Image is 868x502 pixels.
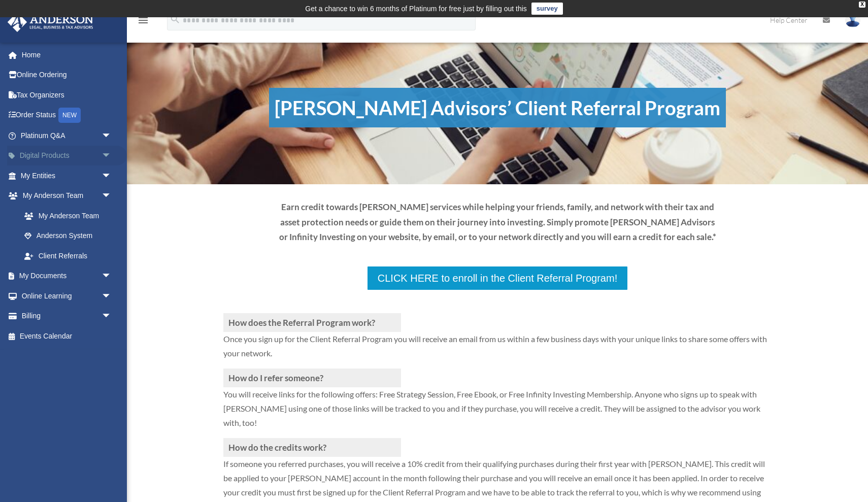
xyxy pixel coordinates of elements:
h3: How do I refer someone? [223,369,401,387]
a: My Entitiesarrow_drop_down [7,165,127,186]
h1: [PERSON_NAME] Advisors’ Client Referral Program [269,88,726,127]
div: Get a chance to win 6 months of Platinum for free just by filling out this [305,3,527,15]
a: Platinum Q&Aarrow_drop_down [7,125,127,146]
p: Once you sign up for the Client Referral Program you will receive an email from us within a few b... [223,332,772,369]
div: close [859,2,865,8]
a: Events Calendar [7,326,127,346]
img: Anderson Advisors Platinum Portal [5,12,96,32]
i: menu [137,14,149,26]
span: arrow_drop_down [102,125,122,146]
span: arrow_drop_down [102,146,122,166]
a: Order StatusNEW [7,105,127,126]
span: arrow_drop_down [102,266,122,287]
a: CLICK HERE to enroll in the Client Referral Program! [366,265,628,291]
span: arrow_drop_down [102,306,122,327]
a: menu [137,18,149,26]
img: User Pic [845,13,860,27]
a: My Anderson Teamarrow_drop_down [7,186,127,206]
span: arrow_drop_down [102,165,122,186]
a: Anderson System [14,226,127,246]
i: search [170,14,181,25]
a: My Anderson Team [14,206,127,226]
a: Online Ordering [7,65,127,85]
span: arrow_drop_down [102,186,122,207]
a: survey [531,3,563,15]
p: Earn credit towards [PERSON_NAME] services while helping your friends, family, and network with t... [278,199,717,245]
a: Online Learningarrow_drop_down [7,286,127,306]
a: My Documentsarrow_drop_down [7,266,127,286]
a: Billingarrow_drop_down [7,306,127,326]
div: NEW [58,108,81,123]
p: You will receive links for the following offers: Free Strategy Session, Free Ebook, or Free Infin... [223,387,772,438]
a: Home [7,45,127,65]
h3: How does the Referral Program work? [223,313,401,332]
span: arrow_drop_down [102,286,122,307]
a: Tax Organizers [7,85,127,105]
a: Digital Productsarrow_drop_down [7,146,127,166]
h3: How do the credits work? [223,438,401,457]
a: Client Referrals [14,246,122,266]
